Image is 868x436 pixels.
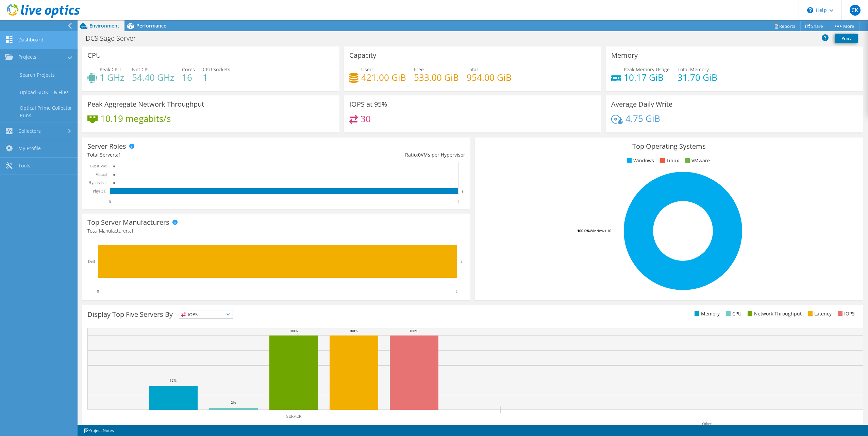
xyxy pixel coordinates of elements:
[361,66,373,73] span: Used
[683,157,710,164] li: VMware
[702,421,711,426] text: Other
[693,310,720,317] li: Memory
[590,228,611,233] tspan: Windows 10
[462,190,463,193] text: 1
[678,74,717,81] h4: 31.70 GiB
[96,172,107,177] text: Virtual
[289,329,298,333] text: 100%
[611,52,638,59] h3: Memory
[480,143,858,150] h3: Top Operating Systems
[276,151,465,159] div: Ratio: VMs per Hypervisor
[203,66,230,73] span: CPU Sockets
[457,199,459,204] text: 1
[87,52,101,59] h3: CPU
[349,101,387,108] h3: IOPS at 95%
[79,426,119,435] a: Project Notes
[286,414,301,419] text: SERVER
[87,151,276,159] div: Total Servers:
[467,74,512,81] h4: 954.00 GiB
[88,180,107,185] text: Hypervisor
[132,66,151,73] span: Net CPU
[87,219,169,226] h3: Top Server Manufacturers
[456,289,458,294] text: 1
[625,157,654,164] li: Windows
[131,228,134,234] span: 1
[170,378,177,382] text: 32%
[203,74,230,81] h4: 1
[768,21,801,31] a: Reports
[182,74,195,81] h4: 16
[113,165,115,168] text: 0
[806,310,832,317] li: Latency
[625,115,660,122] h4: 4.75 GiB
[100,115,171,122] h4: 10.19 megabits/s
[724,310,741,317] li: CPU
[658,157,679,164] li: Linux
[807,7,813,13] svg: \n
[361,74,406,81] h4: 421.00 GiB
[90,164,107,168] text: Guest VM
[418,151,421,158] span: 0
[109,199,111,204] text: 0
[414,66,424,73] span: Free
[828,21,859,31] a: More
[179,310,233,319] span: IOPS
[100,66,121,73] span: Peak CPU
[87,227,465,235] h4: Total Manufacturers:
[460,259,462,264] text: 1
[118,151,121,158] span: 1
[182,66,195,73] span: Cores
[231,400,236,404] text: 2%
[100,74,124,81] h4: 1 GHz
[624,66,670,73] span: Peak Memory Usage
[87,143,126,150] h3: Server Roles
[611,101,672,108] h3: Average Daily Write
[349,52,376,59] h3: Capacity
[361,115,371,123] h4: 30
[835,34,858,43] a: Print
[678,66,709,73] span: Total Memory
[136,22,166,29] span: Performance
[836,310,855,317] li: IOPS
[93,189,106,194] text: Physical
[88,259,95,264] text: Dell
[467,66,478,73] span: Total
[97,289,99,294] text: 0
[132,74,174,81] h4: 54.40 GHz
[349,329,358,333] text: 100%
[87,101,204,108] h3: Peak Aggregate Network Throughput
[89,22,119,29] span: Environment
[414,74,459,81] h4: 533.00 GiB
[83,35,147,42] h1: DCS Sage Server
[624,74,670,81] h4: 10.17 GiB
[746,310,802,317] li: Network Throughput
[577,228,590,233] tspan: 100.0%
[113,173,115,177] text: 0
[850,5,861,16] span: CK
[113,181,115,185] text: 0
[410,329,418,333] text: 100%
[800,21,828,31] a: Share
